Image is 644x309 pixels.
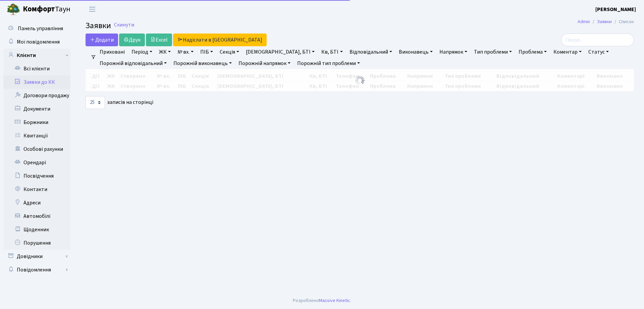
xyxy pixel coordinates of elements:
a: Довідники [3,250,70,263]
nav: breadcrumb [568,15,644,29]
img: logo.png [7,3,20,16]
a: Виконавець [396,46,435,58]
li: Список [612,18,634,25]
a: Період [129,46,155,58]
span: Панель управління [18,25,63,32]
a: Кв, БТІ [319,46,345,58]
a: Тип проблеми [471,46,515,58]
span: Додати [90,36,114,44]
a: Друк [119,34,145,46]
a: Відповідальний [347,46,395,58]
img: Обробка... [355,75,365,86]
a: Статус [586,46,611,58]
a: Всі клієнти [3,62,70,75]
a: Секція [217,46,242,58]
a: Панель управління [3,22,70,35]
a: Заявки до КК [3,75,70,89]
a: Додати [86,34,118,46]
a: Орендарі [3,156,70,169]
a: Порожній виконавець [171,58,234,69]
b: Комфорт [23,4,55,14]
a: Посвідчення [3,169,70,183]
span: Мої повідомлення [17,38,60,46]
a: Особові рахунки [3,142,70,156]
select: записів на сторінці [86,96,105,109]
a: Скинути [114,22,134,28]
a: Щоденник [3,223,70,236]
a: [PERSON_NAME] [595,5,636,13]
a: Massive Kinetic [319,297,350,304]
a: [DEMOGRAPHIC_DATA], БТІ [243,46,317,58]
a: ЖК [156,46,173,58]
a: Заявки [597,18,612,25]
a: Контакти [3,183,70,196]
span: Заявки [86,20,111,32]
a: Порожній тип проблеми [294,58,363,69]
a: Договори продажу [3,89,70,102]
a: Автомобілі [3,209,70,223]
button: Переключити навігацію [84,4,101,15]
div: Розроблено . [293,297,351,304]
input: Пошук... [561,34,634,46]
a: Порушення [3,236,70,250]
a: Admin [578,18,590,25]
a: Коментар [551,46,584,58]
a: Надіслати в [GEOGRAPHIC_DATA] [173,34,267,46]
span: Таун [23,4,70,15]
a: № вх. [175,46,196,58]
label: записів на сторінці [86,96,153,109]
a: Приховані [97,46,127,58]
a: Квитанції [3,129,70,142]
a: Напрямок [437,46,470,58]
a: Повідомлення [3,263,70,276]
b: [PERSON_NAME] [595,6,636,13]
a: Порожній відповідальний [97,58,169,69]
a: ПІБ [198,46,216,58]
a: Мої повідомлення [3,35,70,49]
a: Клієнти [3,49,70,62]
a: Адреси [3,196,70,209]
a: Порожній напрямок [236,58,293,69]
a: Боржники [3,116,70,129]
a: Excel [146,34,172,46]
a: Проблема [516,46,549,58]
a: Документи [3,102,70,116]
